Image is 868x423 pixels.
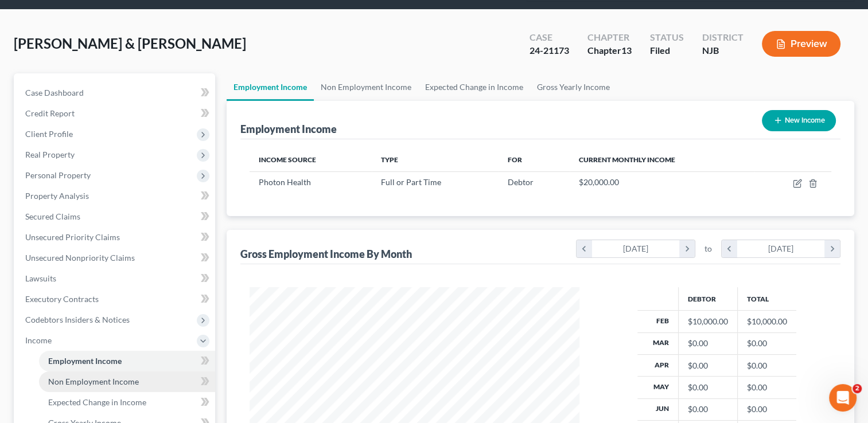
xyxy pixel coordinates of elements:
span: Unsecured Priority Claims [25,232,120,242]
td: $0.00 [737,377,796,398]
div: Gross Employment Income By Month [240,247,412,261]
div: 24-21173 [530,44,569,57]
a: Employment Income [227,73,314,101]
td: $10,000.00 [737,311,796,332]
div: $0.00 [688,404,728,415]
a: Executory Contracts [16,289,215,310]
span: $20,000.00 [579,177,619,187]
a: Non Employment Income [39,371,215,392]
div: Filed [650,44,684,57]
span: Photon Health [259,177,311,187]
span: Employment Income [48,356,122,366]
div: $0.00 [688,382,728,393]
span: Non Employment Income [48,377,139,386]
span: Case Dashboard [25,88,84,97]
iframe: Intercom live chat [829,384,857,412]
th: Apr [637,354,679,376]
div: NJB [702,44,744,57]
th: Total [737,287,796,310]
div: Chapter [587,31,632,44]
td: $0.00 [737,398,796,420]
span: Executory Contracts [25,294,99,304]
div: [DATE] [592,240,680,257]
a: Lawsuits [16,268,215,289]
th: Feb [637,311,679,332]
span: Codebtors Insiders & Notices [25,315,130,324]
a: Unsecured Priority Claims [16,227,215,248]
td: $0.00 [737,332,796,354]
span: Type [381,155,398,164]
td: $0.00 [737,354,796,376]
span: Unsecured Nonpriority Claims [25,253,135,263]
a: Expected Change in Income [418,73,530,101]
button: New Income [762,110,836,131]
span: Income Source [259,155,316,164]
span: Personal Property [25,170,91,180]
th: Mar [637,332,679,354]
span: Secured Claims [25,211,80,221]
div: Status [650,31,684,44]
span: 2 [853,384,862,393]
a: Expected Change in Income [39,392,215,413]
button: Preview [762,31,840,57]
div: Case [530,31,569,44]
i: chevron_right [824,240,840,257]
span: Income [25,335,52,345]
a: Employment Income [39,351,215,371]
span: Debtor [508,177,534,187]
a: Unsecured Nonpriority Claims [16,248,215,268]
i: chevron_right [679,240,695,257]
span: Client Profile [25,129,73,139]
a: Gross Yearly Income [530,73,617,101]
th: Jun [637,398,679,420]
a: Secured Claims [16,206,215,227]
div: $10,000.00 [688,316,728,327]
span: Current Monthly Income [579,155,675,164]
span: Real Property [25,150,75,159]
span: Property Analysis [25,191,89,201]
span: Credit Report [25,108,75,118]
span: to [704,243,712,254]
a: Property Analysis [16,186,215,206]
i: chevron_left [722,240,737,257]
span: Lawsuits [25,273,56,283]
a: Case Dashboard [16,83,215,103]
div: $0.00 [688,360,728,371]
div: Employment Income [240,122,337,136]
th: Debtor [678,287,737,310]
a: Non Employment Income [314,73,418,101]
span: For [508,155,522,164]
span: 13 [621,45,632,56]
div: Chapter [587,44,632,57]
th: May [637,377,679,398]
div: District [702,31,744,44]
div: [DATE] [737,240,825,257]
i: chevron_left [577,240,592,257]
a: Credit Report [16,103,215,124]
span: [PERSON_NAME] & [PERSON_NAME] [14,35,246,52]
span: Expected Change in Income [48,397,146,407]
span: Full or Part Time [381,177,441,187]
div: $0.00 [688,338,728,349]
